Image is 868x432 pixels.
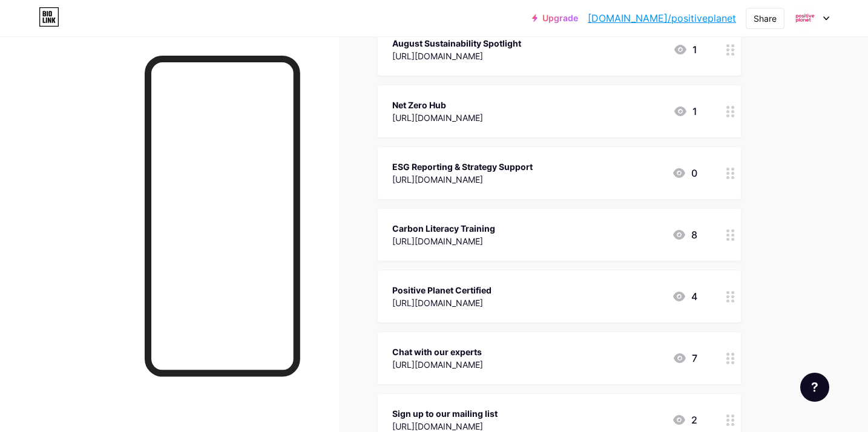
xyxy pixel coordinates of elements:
[392,173,533,186] div: [URL][DOMAIN_NAME]
[673,42,697,57] div: 1
[672,166,697,180] div: 0
[392,235,495,247] div: [URL][DOMAIN_NAME]
[392,99,483,111] div: Net Zero Hub
[392,407,498,420] div: Sign up to our mailing list
[392,111,483,124] div: [URL][DOMAIN_NAME]
[672,227,697,242] div: 8
[532,13,578,23] a: Upgrade
[392,222,495,235] div: Carbon Literacy Training
[392,284,492,296] div: Positive Planet Certified
[754,12,777,25] div: Share
[673,104,697,119] div: 1
[672,289,697,304] div: 4
[392,296,492,309] div: [URL][DOMAIN_NAME]
[672,413,697,427] div: 2
[392,358,483,371] div: [URL][DOMAIN_NAME]
[794,7,817,30] img: positiveplanet
[392,50,521,62] div: [URL][DOMAIN_NAME]
[392,160,533,173] div: ESG Reporting & Strategy Support
[392,345,483,358] div: Chat with our experts
[588,11,736,25] a: [DOMAIN_NAME]/positiveplanet
[392,37,521,50] div: August Sustainability Spotlight
[672,351,697,365] div: 7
